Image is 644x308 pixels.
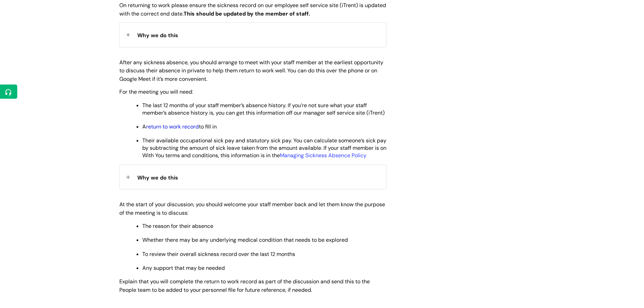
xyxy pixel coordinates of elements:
span: On returning to work please ensure the sickness record on our employee self service site (iTrent)... [119,2,386,17]
span: The reason for their absence [142,222,213,230]
span: Any support that may be needed [142,264,225,271]
span: A to fill in [142,123,217,130]
span: Their available occupational sick pay and statutory sick pay. You can calculate someone’s sick pa... [142,137,386,159]
strong: This should be updated by the member of staff. [184,10,310,17]
span: For the meeting you will need: [119,88,193,95]
span: The last 12 months of your staff member’s absence history. If you’re not sure what your staff mem... [142,102,385,116]
span: Why we do this [137,32,178,39]
span: Whether there may be any underlying medical condition that needs to be explored [142,236,348,243]
a: return to work record [146,123,199,130]
a: Managing Sickness Absence Policy [280,152,366,159]
span: At the start of your discussion, you should welcome your staff member back and let them know the ... [119,201,385,216]
span: After any sickness absence, you should arrange to meet with your staff member at the earliest opp... [119,59,383,83]
span: To review their overall sickness record over the last 12 months [142,251,295,258]
span: Explain that you will complete the return to work record as part of the discussion and send this ... [119,278,370,293]
span: Why we do this [137,174,178,181]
